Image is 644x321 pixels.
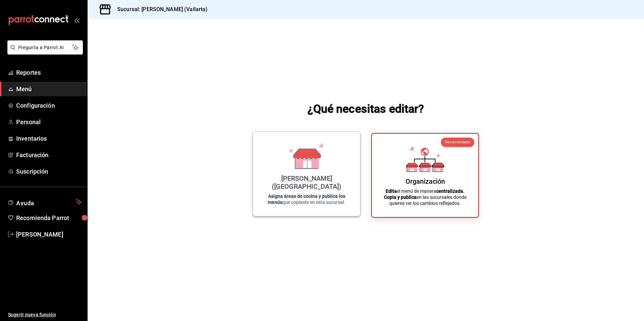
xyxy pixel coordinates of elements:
a: Pregunta a Parrot AI [5,49,83,56]
div: Organización [406,177,445,185]
button: Pregunta a Parrot AI [7,40,83,55]
button: open_drawer_menu [74,17,79,23]
span: Sugerir nueva función [8,311,82,318]
div: [PERSON_NAME] ([GEOGRAPHIC_DATA]) [261,174,352,190]
span: Inventarios [16,134,82,143]
span: Menú [16,84,82,94]
p: el menú de manera en las sucursales donde quieres ver los cambios reflejados. [380,188,470,206]
strong: Asigna áreas de cocina y publica los menús [268,193,345,205]
h1: ¿Qué necesitas editar? [308,101,424,117]
strong: Edita [386,188,397,194]
span: Personal [16,117,82,127]
span: Recomendado [445,140,470,144]
span: Recomienda Parrot [16,213,82,222]
span: Configuración [16,101,82,110]
p: que copiaste en esta sucursal. [261,193,352,205]
span: Reportes [16,68,82,77]
span: [PERSON_NAME] [16,230,82,239]
strong: centralizada. [436,188,464,194]
h3: Sucursal: [PERSON_NAME] (Vallarta) [112,5,207,13]
span: Ayuda [16,198,73,206]
span: Suscripción [16,167,82,176]
span: Facturación [16,150,82,159]
strong: Copia y publica [384,194,417,200]
span: Pregunta a Parrot AI [18,44,72,51]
